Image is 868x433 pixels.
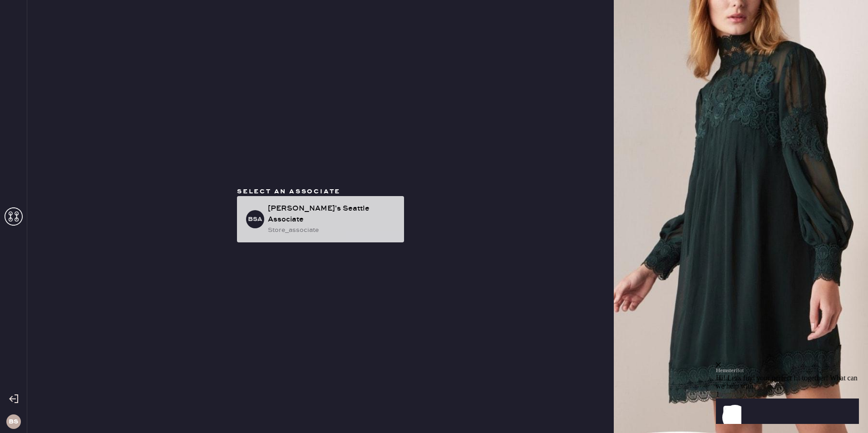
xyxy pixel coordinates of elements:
div: store_associate [268,225,397,235]
span: Select an associate [237,187,340,196]
div: [PERSON_NAME]'s Seattle Associate [268,203,397,225]
h3: BSA [248,216,262,222]
h3: BS [9,418,18,425]
iframe: Front Chat [716,307,866,431]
